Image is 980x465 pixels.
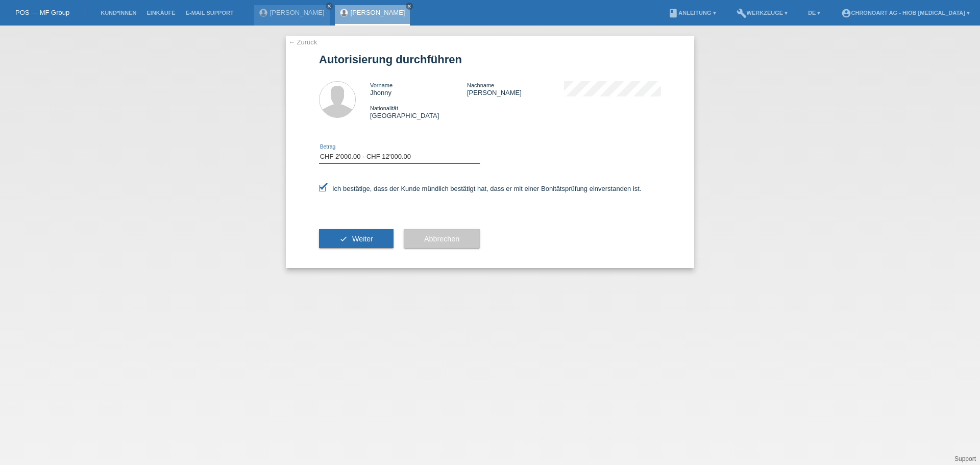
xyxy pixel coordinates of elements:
[737,8,747,18] i: build
[467,82,494,88] span: Nachname
[370,105,398,111] span: Nationalität
[339,235,348,243] i: check
[370,82,393,88] span: Vorname
[352,235,373,243] span: Weiter
[668,8,678,18] i: book
[663,10,721,16] a: bookAnleitung ▾
[370,81,467,96] div: Jhonny
[406,3,413,10] a: close
[841,8,851,18] i: account_circle
[327,4,332,9] i: close
[404,229,480,249] button: Abbrechen
[319,185,642,192] label: Ich bestätige, dass der Kunde mündlich bestätigt hat, dass er mit einer Bonitätsprüfung einversta...
[15,9,69,16] a: POS — MF Group
[836,10,975,16] a: account_circleChronoart AG - Hiob [MEDICAL_DATA] ▾
[803,10,825,16] a: DE ▾
[954,455,976,462] a: Support
[319,229,394,249] button: check Weiter
[467,81,564,96] div: [PERSON_NAME]
[319,53,661,66] h1: Autorisierung durchführen
[95,10,141,16] a: Kund*innen
[351,9,405,16] a: [PERSON_NAME]
[326,3,333,10] a: close
[370,104,467,119] div: [GEOGRAPHIC_DATA]
[407,4,412,9] i: close
[181,10,239,16] a: E-Mail Support
[424,235,459,243] span: Abbrechen
[288,38,317,46] a: ← Zurück
[270,9,325,16] a: [PERSON_NAME]
[731,10,793,16] a: buildWerkzeuge ▾
[141,10,180,16] a: Einkäufe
